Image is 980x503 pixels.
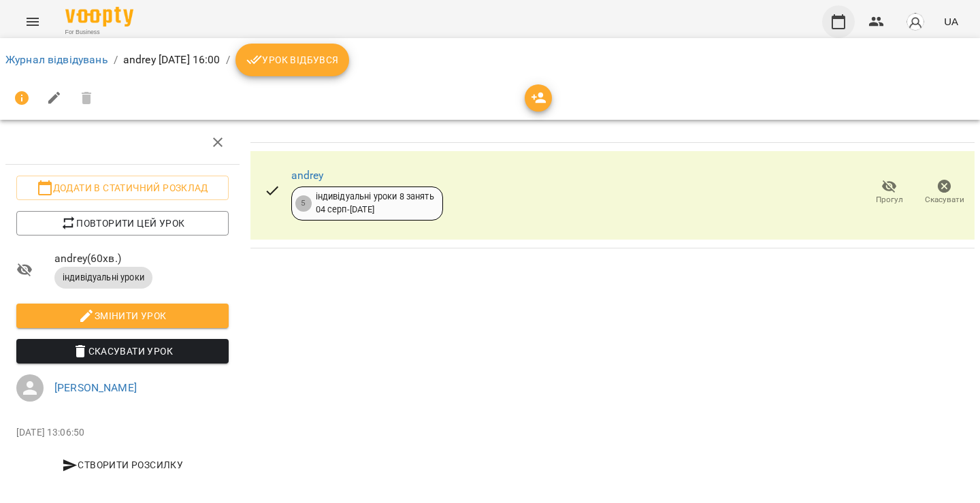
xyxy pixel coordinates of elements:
span: Створити розсилку [22,457,223,473]
span: Урок відбувся [246,52,339,68]
a: [PERSON_NAME] [54,381,137,394]
span: For Business [65,28,133,37]
span: Повторити цей урок [27,215,218,231]
button: Скасувати Урок [16,339,229,363]
div: індивідуальні уроки 8 занять 04 серп - [DATE] [316,191,434,216]
button: Урок відбувся [235,44,350,76]
p: [DATE] 13:06:50 [16,426,229,440]
button: Змінити урок [16,304,229,328]
img: avatar_s.png [906,12,925,31]
button: Створити розсилку [16,453,229,477]
span: Прогул [876,194,903,206]
a: Журнал відвідувань [5,53,108,66]
span: Додати в статичний розклад [27,180,218,196]
button: Повторити цей урок [16,211,229,236]
li: / [114,52,118,68]
button: Додати в статичний розклад [16,176,229,200]
div: 5 [295,195,312,212]
p: andrey [DATE] 16:00 [123,52,220,68]
img: Voopty Logo [65,7,133,27]
button: Скасувати [917,174,972,212]
span: Скасувати [925,194,964,206]
a: andrey [291,169,324,182]
span: UA [944,14,958,29]
span: індивідуальні уроки [54,272,152,284]
button: Menu [16,5,49,38]
button: UA [938,9,964,34]
li: / [226,52,230,68]
span: Скасувати Урок [27,343,218,359]
button: Прогул [862,174,917,212]
span: andrey ( 60 хв. ) [54,250,229,267]
span: Змінити урок [27,308,218,324]
nav: breadcrumb [5,44,975,76]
